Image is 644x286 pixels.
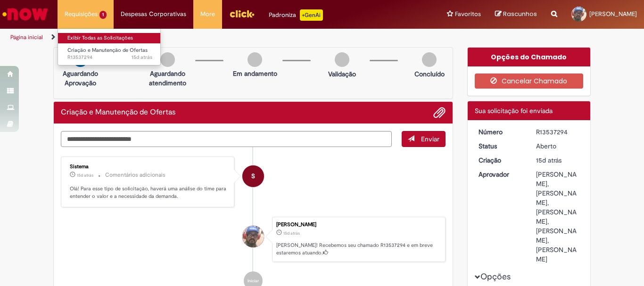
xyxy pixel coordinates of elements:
p: Aguardando Aprovação [58,69,103,88]
img: img-circle-grey.png [422,52,437,67]
span: 15d atrás [132,54,152,61]
a: Aberto R13537294 : Criação e Manutenção de Ofertas [58,45,162,63]
span: R13537294 [67,54,152,61]
time: 15/09/2025 17:46:00 [77,172,93,178]
textarea: Digite sua mensagem aqui... [61,131,392,147]
time: 15/09/2025 17:45:58 [132,54,152,61]
img: img-circle-grey.png [335,52,349,67]
span: 15d atrás [283,230,300,236]
span: Favoritos [455,9,481,19]
div: [PERSON_NAME], [PERSON_NAME], [PERSON_NAME], [PERSON_NAME], [PERSON_NAME] [536,170,580,264]
span: 15d atrás [536,156,561,164]
dt: Status [471,141,529,151]
div: Aberto [536,141,580,151]
h2: Criação e Manutenção de Ofertas Histórico de tíquete [61,108,175,117]
p: Validação [328,69,356,79]
span: More [200,9,215,19]
a: Exibir Todas as Solicitações [58,33,162,43]
div: Opções do Chamado [468,48,591,66]
dt: Criação [471,155,529,165]
div: Alec Sandro Roberto dos Santos [242,226,264,247]
p: [PERSON_NAME]! Recebemos seu chamado R13537294 e em breve estaremos atuando. [276,242,440,256]
span: [PERSON_NAME] [589,10,637,18]
div: System [242,165,264,187]
p: Em andamento [233,69,277,78]
ul: Trilhas de página [7,29,422,46]
span: Sua solicitação foi enviada [475,106,553,115]
div: 15/09/2025 17:45:54 [536,155,580,165]
time: 15/09/2025 17:45:54 [283,230,300,236]
p: Olá! Para esse tipo de solicitação, haverá uma análise do time para entender o valor e a necessid... [70,185,227,200]
button: Cancelar Chamado [475,74,584,89]
div: Padroniza [269,9,323,21]
span: 15d atrás [77,172,93,178]
ul: Requisições [58,28,161,65]
span: Rascunhos [503,9,537,18]
small: Comentários adicionais [105,171,165,179]
a: Rascunhos [495,10,537,19]
span: Despesas Corporativas [121,9,186,19]
span: Criação e Manutenção de Ofertas [67,47,148,54]
div: [PERSON_NAME] [276,222,440,228]
span: S [251,165,255,188]
div: Sistema [70,164,227,170]
img: ServiceNow [1,5,50,24]
img: click_logo_yellow_360x200.png [229,7,255,21]
a: Página inicial [10,33,43,41]
button: Enviar [402,131,446,147]
button: Adicionar anexos [433,106,446,119]
time: 15/09/2025 17:45:54 [536,156,561,164]
dt: Aprovador [471,170,529,179]
p: Concluído [414,69,445,79]
div: R13537294 [536,127,580,137]
dt: Número [471,127,529,137]
span: 1 [99,11,107,19]
span: Requisições [65,9,98,19]
span: Enviar [421,135,439,143]
img: img-circle-grey.png [248,52,262,67]
p: +GenAi [300,9,323,21]
p: Aguardando atendimento [145,69,190,88]
img: img-circle-grey.png [160,52,175,67]
li: Alec Sandro Roberto dos Santos [61,217,446,262]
